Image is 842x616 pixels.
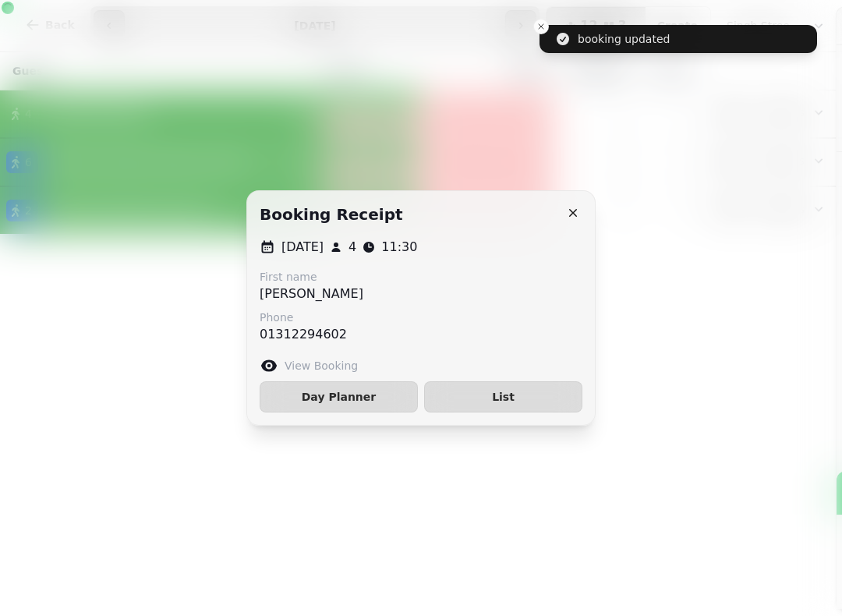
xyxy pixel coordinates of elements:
[260,285,363,303] p: [PERSON_NAME]
[281,238,324,257] p: [DATE]
[348,238,356,257] p: 4
[260,381,418,412] button: Day Planner
[424,381,582,412] button: List
[260,269,363,285] label: First name
[260,325,347,344] p: 01312294602
[285,358,358,373] label: View Booking
[273,391,405,402] span: Day Planner
[437,391,569,402] span: List
[260,204,403,225] h2: Booking receipt
[260,310,347,325] label: Phone
[381,238,417,257] p: 11:30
